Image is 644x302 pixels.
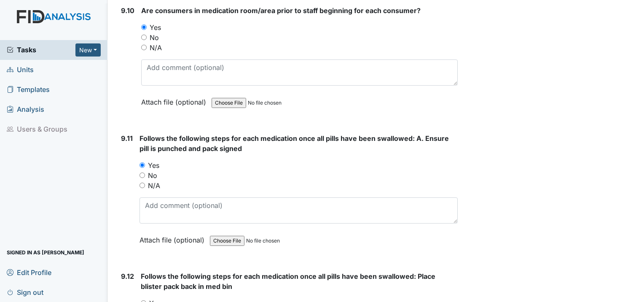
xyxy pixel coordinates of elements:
span: Follows the following steps for each medication once all pills have been swallowed: Place blister... [141,272,435,291]
input: N/A [140,183,145,188]
input: Yes [140,162,145,168]
span: Analysis [7,103,44,116]
span: Sign out [7,286,43,299]
label: 9.12 [121,271,134,281]
a: Tasks [7,45,75,55]
input: N/A [141,45,147,50]
input: No [141,35,147,40]
input: No [140,173,145,178]
span: Templates [7,83,50,96]
label: No [150,32,159,43]
label: Attach file (optional) [141,92,209,107]
span: Units [7,63,34,76]
button: New [75,43,101,57]
label: Attach file (optional) [140,230,208,245]
span: Follows the following steps for each medication once all pills have been swallowed: A. Ensure pil... [140,134,449,153]
label: Yes [148,160,159,170]
span: Edit Profile [7,266,51,279]
input: Yes [141,24,147,30]
label: No [148,170,157,181]
label: Yes [150,22,161,32]
label: 9.10 [121,5,134,16]
span: Signed in as [PERSON_NAME] [7,246,84,259]
span: Are consumers in medication room/area prior to staff beginning for each consumer? [141,6,421,15]
label: N/A [148,181,160,191]
label: N/A [150,43,162,53]
label: 9.11 [121,133,133,143]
